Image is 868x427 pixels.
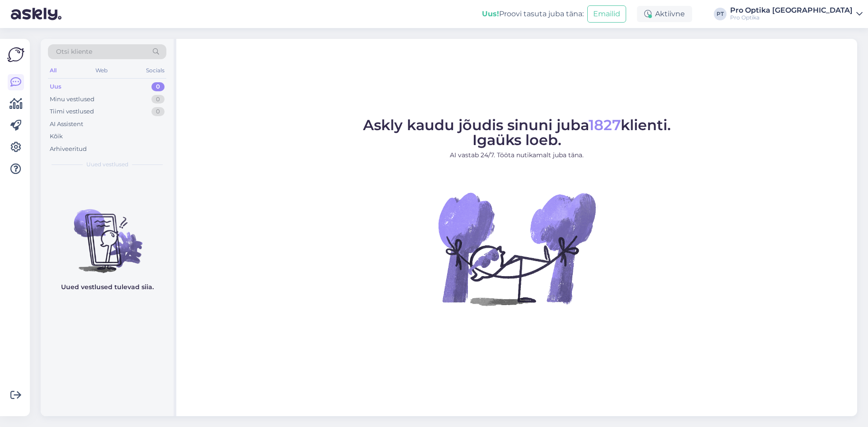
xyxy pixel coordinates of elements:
div: Tiimi vestlused [50,107,94,116]
div: All [48,65,58,76]
p: Uued vestlused tulevad siia. [61,282,154,292]
div: Proovi tasuta juba täna: [482,9,584,19]
div: Pro Optika [GEOGRAPHIC_DATA] [730,7,853,14]
span: Askly kaudu jõudis sinuni juba klienti. Igaüks loeb. [363,116,671,149]
span: Otsi kliente [56,47,92,56]
div: AI Assistent [50,120,83,129]
div: Web [94,65,109,76]
div: 0 [151,95,165,104]
div: 0 [151,82,165,91]
span: 1827 [589,116,621,134]
img: No Chat active [435,167,598,330]
img: Askly Logo [7,46,24,63]
div: Uus [50,82,61,91]
b: Uus! [482,9,499,18]
div: Minu vestlused [50,95,94,104]
div: Arhiveeritud [50,145,87,154]
img: No chats [41,193,174,274]
div: 0 [151,107,165,116]
span: Uued vestlused [86,160,128,169]
div: Aktiivne [637,6,692,22]
button: Emailid [587,5,626,23]
p: AI vastab 24/7. Tööta nutikamalt juba täna. [363,150,671,160]
div: Pro Optika [730,14,853,21]
div: PT [714,8,726,20]
div: Socials [144,65,166,76]
div: Kõik [50,132,63,141]
a: Pro Optika [GEOGRAPHIC_DATA]Pro Optika [730,7,863,21]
